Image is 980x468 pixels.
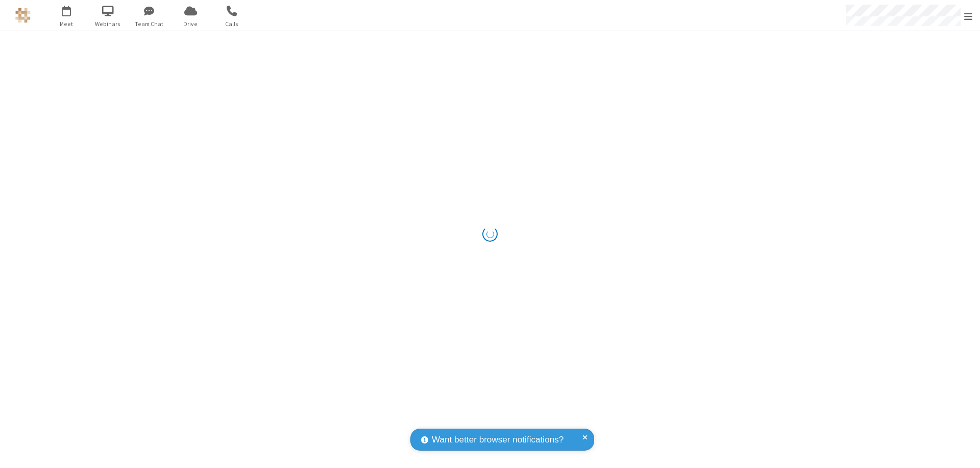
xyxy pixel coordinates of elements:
[432,433,563,447] span: Want better browser notifications?
[47,19,86,29] span: Meet
[130,19,168,29] span: Team Chat
[89,19,127,29] span: Webinars
[171,19,210,29] span: Drive
[15,8,31,23] img: QA Selenium DO NOT DELETE OR CHANGE
[213,19,251,29] span: Calls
